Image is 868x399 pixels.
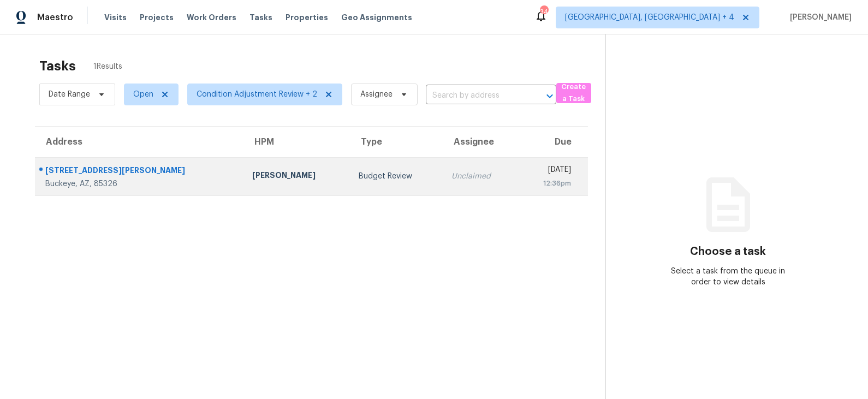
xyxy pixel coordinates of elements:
div: Unclaimed [451,171,509,182]
span: Open [133,89,153,100]
th: Type [350,127,443,157]
span: Geo Assignments [341,12,412,23]
th: Due [518,127,588,157]
div: Budget Review [359,171,435,182]
span: Assignee [360,89,393,100]
button: Create a Task [556,83,591,103]
span: [GEOGRAPHIC_DATA], [GEOGRAPHIC_DATA] + 4 [565,12,734,23]
span: Work Orders [187,12,236,23]
th: HPM [243,127,349,157]
h3: Choose a task [690,246,766,257]
span: [PERSON_NAME] [786,12,852,23]
span: Condition Adjustment Review + 2 [197,89,317,100]
span: Create a Task [562,81,586,106]
div: [STREET_ADDRESS][PERSON_NAME] [45,165,235,178]
input: Search by address [426,87,526,104]
span: Maestro [37,12,73,23]
span: Properties [286,12,328,23]
h2: Tasks [39,61,76,72]
span: 1 Results [93,61,122,72]
div: Select a task from the queue in order to view details [667,266,789,288]
div: Buckeye, AZ, 85326 [45,178,235,189]
button: Open [542,88,557,104]
span: Projects [140,12,174,23]
div: 12:36pm [526,178,571,189]
div: [PERSON_NAME] [252,170,341,183]
span: Date Range [49,89,90,100]
div: 34 [540,7,548,17]
th: Address [35,127,243,157]
th: Assignee [443,127,518,157]
span: Visits [104,12,127,23]
div: [DATE] [526,164,571,178]
span: Tasks [249,14,272,21]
